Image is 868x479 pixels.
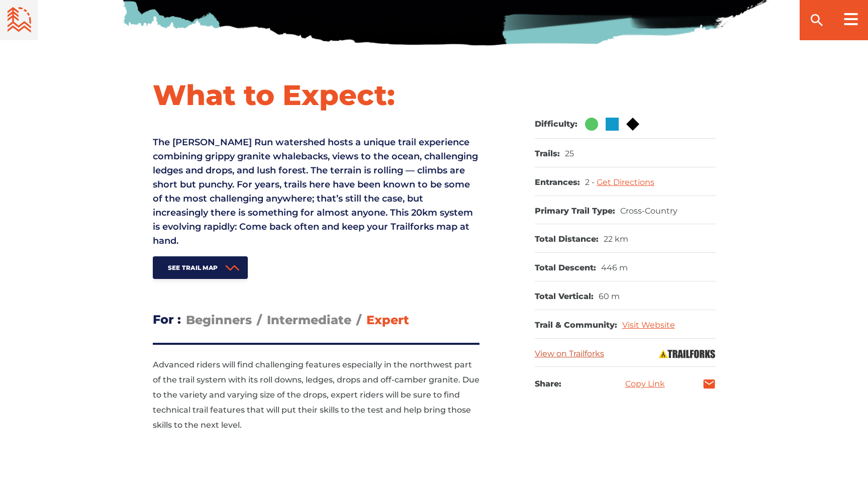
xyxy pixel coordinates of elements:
[535,119,577,130] dt: Difficulty:
[535,263,596,273] dt: Total Descent:
[658,349,716,359] img: Trailforks
[153,309,181,330] h3: For
[153,135,479,248] p: The [PERSON_NAME] Run watershed hosts a unique trail experience combining grippy granite whalebac...
[535,177,580,188] dt: Entrances:
[626,118,639,131] img: Black Diamond
[153,357,479,433] p: Advanced riders will find challenging features especially in the northwest part of the trail syst...
[601,263,628,273] dd: 446 m
[585,118,598,131] img: Green Circle
[565,149,574,159] dd: 25
[535,377,561,391] h3: Share:
[620,206,678,217] dd: Cross-Country
[366,313,409,327] span: Expert
[267,313,351,327] span: Intermediate
[535,292,594,302] dt: Total Vertical:
[535,234,599,245] dt: Total Distance:
[535,149,560,159] dt: Trails:
[535,206,615,217] dt: Primary Trail Type:
[809,12,825,28] ion-icon: search
[168,264,218,271] span: See Trail Map
[622,320,675,330] a: Visit Website
[153,77,479,113] h1: What to Expect:
[186,313,252,327] span: Beginners
[604,234,628,245] dd: 22 km
[625,380,665,388] a: Copy Link
[606,118,619,131] img: Blue Square
[153,256,248,279] a: See Trail Map
[535,349,604,358] a: View on Trailforks
[599,292,620,302] dd: 60 m
[597,177,654,187] a: Get Directions
[585,177,597,187] span: 2
[535,320,617,331] dt: Trail & Community:
[703,377,716,391] a: mail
